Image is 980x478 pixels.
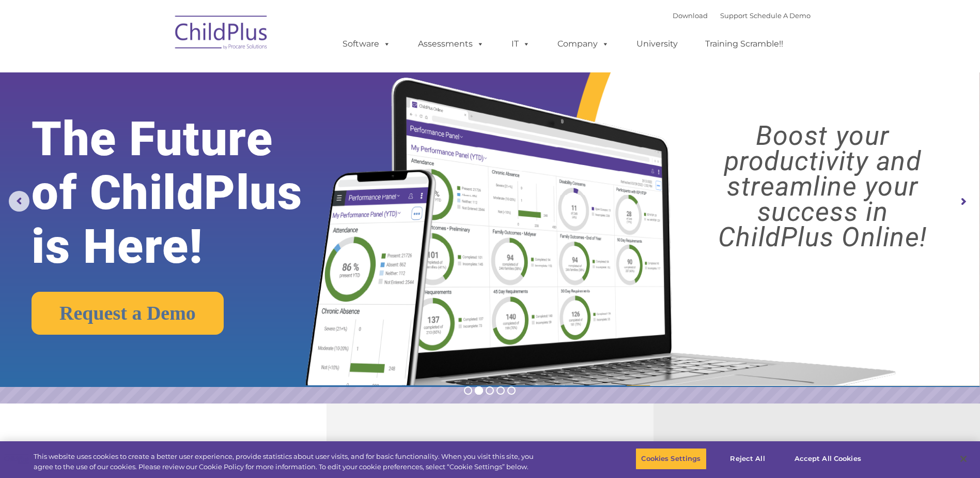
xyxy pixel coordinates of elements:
[789,448,867,470] button: Accept All Cookies
[695,34,794,54] a: Training Scramble!!
[332,34,401,54] a: Software
[408,34,494,54] a: Assessments
[144,68,175,76] span: Last name
[677,123,968,250] rs-layer: Boost your productivity and streamline your success in ChildPlus Online!
[626,34,688,54] a: University
[635,448,706,470] button: Cookies Settings
[144,111,188,118] span: Phone number
[34,452,539,472] div: This website uses cookies to create a better user experience, provide statistics about user visit...
[673,11,811,20] font: |
[673,11,708,20] a: Download
[750,11,811,20] a: Schedule A Demo
[715,448,780,470] button: Reject All
[720,11,748,20] a: Support
[952,447,975,470] button: Close
[32,292,224,335] a: Request a Demo
[547,34,619,54] a: Company
[170,8,273,60] img: ChildPlus by Procare Solutions
[501,34,540,54] a: IT
[32,112,345,274] rs-layer: The Future of ChildPlus is Here!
